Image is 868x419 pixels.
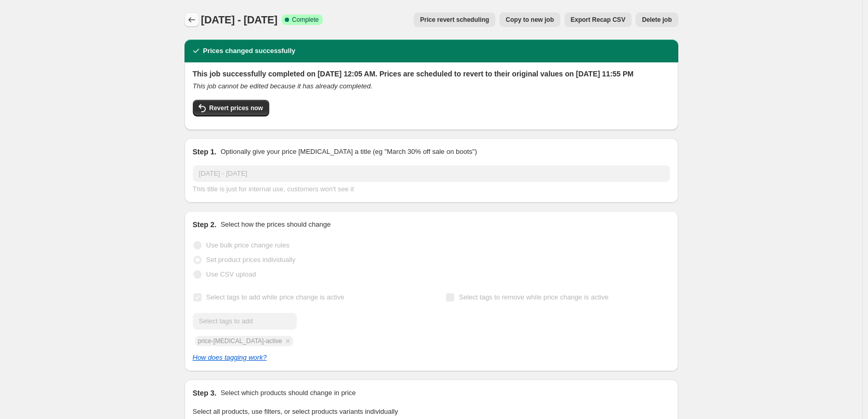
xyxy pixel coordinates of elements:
span: Export Recap CSV [571,16,625,24]
span: Select tags to add while price change is active [206,293,345,301]
a: How does tagging work? [193,353,267,361]
span: Copy to new job [506,16,554,24]
span: Revert prices now [209,104,263,112]
span: Use CSV upload [206,270,256,278]
span: Delete job [642,16,672,24]
span: Select all products, use filters, or select products variants individually [193,408,398,415]
button: Price change jobs [185,12,199,27]
h2: Step 3. [193,388,217,398]
button: Delete job [636,12,678,27]
p: Select which products should change in price [220,388,356,398]
span: Set product prices individually [206,256,296,264]
span: This title is just for internal use, customers won't see it [193,185,354,193]
span: [DATE] - [DATE] [201,14,278,25]
input: Select tags to add [193,313,297,330]
p: Optionally give your price [MEDICAL_DATA] a title (eg "March 30% off sale on boots") [220,147,477,157]
h2: Prices changed successfully [203,46,296,56]
h2: This job successfully completed on [DATE] 12:05 AM. Prices are scheduled to revert to their origi... [193,69,670,79]
button: Copy to new job [499,12,560,27]
span: Select tags to remove while price change is active [459,293,609,301]
button: Revert prices now [193,100,269,116]
h2: Step 2. [193,219,217,230]
i: This job cannot be edited because it has already completed. [193,82,373,90]
span: Price revert scheduling [420,16,489,24]
span: Use bulk price change rules [206,241,290,249]
p: Select how the prices should change [220,219,331,230]
input: 30% off holiday sale [193,165,670,182]
button: Export Recap CSV [564,12,632,27]
h2: Step 1. [193,147,217,157]
span: Complete [292,16,319,24]
button: Price revert scheduling [414,12,495,27]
